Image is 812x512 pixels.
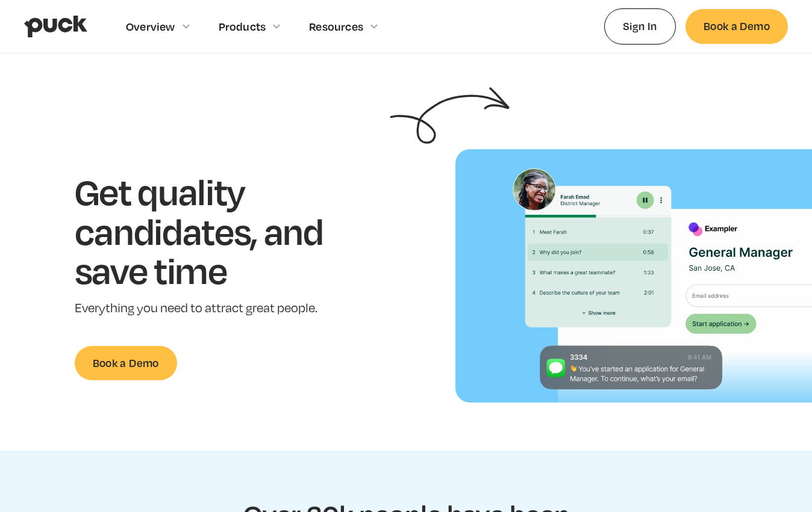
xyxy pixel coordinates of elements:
div: Products [219,20,266,33]
p: Everything you need to attract great people. [75,300,361,317]
a: Book a Demo [75,346,177,380]
a: Sign In [604,8,676,44]
div: Overview [126,20,175,33]
div: Resources [309,20,363,33]
a: Book a Demo [686,9,788,43]
h1: Get quality candidates, and save time [75,171,361,290]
